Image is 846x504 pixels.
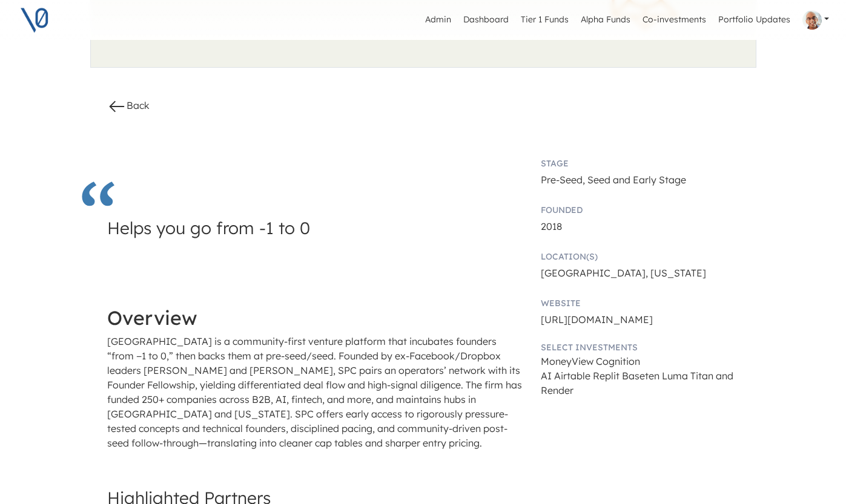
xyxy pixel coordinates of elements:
[420,8,456,31] a: Admin
[107,99,150,111] a: Back
[541,174,686,186] span: Pre-Seed, Seed and Early Stage
[638,8,711,31] a: Co-investments
[516,8,573,31] a: Tier 1 Funds
[541,267,706,279] span: [GEOGRAPHIC_DATA], [US_STATE]
[713,8,795,31] a: Portfolio Updates
[541,204,739,217] div: Founded
[541,341,739,354] div: Select Investments
[541,220,562,232] span: 2018
[576,8,635,31] a: Alpha Funds
[107,306,524,329] h2: Overview
[554,370,590,382] span: Airtable
[458,8,514,31] a: Dashboard
[541,355,593,367] span: MoneyView
[541,157,739,170] div: Stage
[662,370,688,382] span: Luma
[19,5,50,35] img: V0 logo
[622,370,659,382] span: Baseten
[107,334,524,450] p: [GEOGRAPHIC_DATA] is a community-first venture platform that incubates founders “from −1 to 0,” t...
[541,250,739,263] div: Location(s)
[107,218,495,267] h3: Helps you go from -1 to 0
[541,297,739,310] div: Website
[593,370,620,382] span: Replit
[541,313,653,326] a: [URL][DOMAIN_NAME]
[802,10,822,30] img: Profile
